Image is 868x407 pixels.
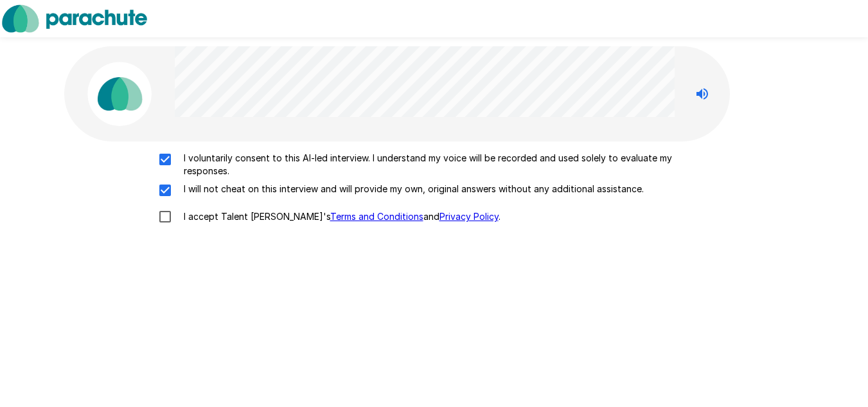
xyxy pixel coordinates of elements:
[179,210,500,223] p: I accept Talent [PERSON_NAME]'s and .
[179,183,644,195] p: I will not cheat on this interview and will provide my own, original answers without any addition...
[179,152,717,177] p: I voluntarily consent to this AI-led interview. I understand my voice will be recorded and used s...
[689,81,715,107] button: Stop reading questions aloud
[87,62,152,126] img: parachute_avatar.png
[439,211,499,222] a: Privacy Policy
[330,211,423,222] a: Terms and Conditions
